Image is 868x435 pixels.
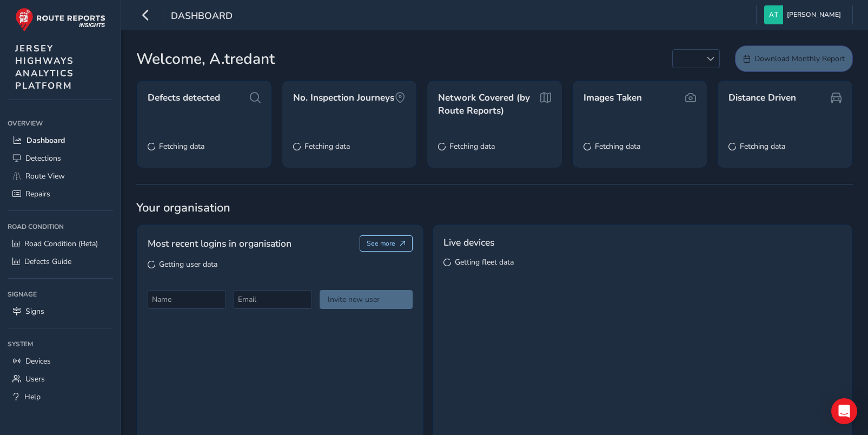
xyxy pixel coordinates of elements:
a: Dashboard [8,131,113,149]
span: Help [24,392,41,402]
span: Getting fleet data [455,257,514,267]
span: [PERSON_NAME] [787,5,841,24]
img: diamond-layout [764,5,783,24]
img: rr logo [15,8,105,32]
div: Open Intercom Messenger [831,398,857,424]
span: Fetching data [159,141,204,151]
span: Signs [25,306,44,317]
button: [PERSON_NAME] [764,5,845,24]
div: System [8,336,113,352]
span: Defects detected [148,91,220,104]
span: Most recent logins in organisation [148,236,291,251]
span: Live devices [443,235,494,249]
span: Fetching data [449,141,495,151]
span: Getting user data [159,259,217,269]
input: Email [234,290,312,309]
span: Your organisation [136,200,853,216]
a: Route View [8,167,113,185]
span: Dashboard [171,9,233,24]
span: No. Inspection Journeys [293,91,394,104]
a: Road Condition (Beta) [8,235,113,253]
span: Detections [25,153,61,163]
div: Road Condition [8,219,113,235]
button: See more [360,235,413,252]
input: Name [148,290,226,309]
span: Welcome, A.tredant [136,48,275,70]
div: Overview [8,115,113,131]
span: Network Covered (by Route Reports) [438,91,540,117]
span: Fetching data [740,141,785,151]
span: JERSEY HIGHWAYS ANALYTICS PLATFORM [15,42,74,92]
a: Repairs [8,185,113,203]
div: Signage [8,286,113,302]
span: Defects Guide [24,256,71,267]
a: Detections [8,149,113,167]
span: Fetching data [595,141,640,151]
span: Images Taken [584,91,642,104]
span: Road Condition (Beta) [24,239,98,249]
span: Dashboard [26,135,65,146]
a: Devices [8,352,113,370]
span: Devices [25,356,51,366]
a: Signs [8,302,113,320]
span: Users [25,374,45,384]
span: Distance Driven [728,91,796,104]
a: Users [8,370,113,388]
span: See more [367,239,395,248]
a: Help [8,388,113,406]
span: Repairs [25,189,50,199]
span: Fetching data [304,141,350,151]
span: Route View [25,171,65,181]
a: Defects Guide [8,253,113,271]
